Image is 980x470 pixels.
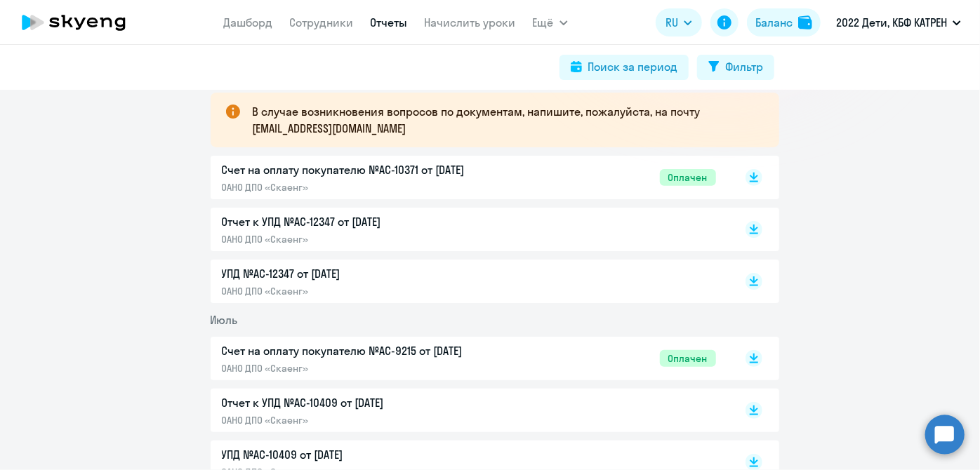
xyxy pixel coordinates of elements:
img: balance [798,15,812,29]
p: ОАНО ДПО «Скаенг» [222,285,517,297]
span: Оплачен [660,169,716,186]
div: Баланс [755,14,793,31]
button: Балансbalance [747,8,821,36]
p: ОАНО ДПО «Скаенг» [222,414,517,427]
p: В случае возникновения вопросов по документам, напишите, пожалуйста, на почту [EMAIL_ADDRESS][DOM... [253,103,754,137]
p: УПД №AC-10409 от [DATE] [222,446,517,463]
button: 2022 Дети, КБФ КАТРЕН [829,6,968,39]
p: Счет на оплату покупателю №AC-10371 от [DATE] [222,161,517,178]
p: ОАНО ДПО «Скаенг» [222,181,517,194]
span: Июль [211,313,238,327]
p: УПД №AC-12347 от [DATE] [222,265,517,282]
button: Фильтр [697,55,774,80]
p: Отчет к УПД №AC-10409 от [DATE] [222,394,517,411]
a: Отчет к УПД №AC-12347 от [DATE]ОАНО ДПО «Скаенг» [222,213,716,246]
span: Ещё [533,14,554,31]
a: Отчеты [371,15,408,29]
a: УПД №AC-12347 от [DATE]ОАНО ДПО «Скаенг» [222,265,716,297]
button: RU [656,8,702,36]
a: Дашборд [224,15,273,29]
a: Счет на оплату покупателю №AC-10371 от [DATE]ОАНО ДПО «Скаенг»Оплачен [222,161,716,194]
p: ОАНО ДПО «Скаенг» [222,362,517,375]
a: Счет на оплату покупателю №AC-9215 от [DATE]ОАНО ДПО «Скаенг»Оплачен [222,342,716,375]
span: Оплачен [660,350,716,367]
span: RU [666,14,678,31]
a: Отчет к УПД №AC-10409 от [DATE]ОАНО ДПО «Скаенг» [222,394,716,427]
p: 2022 Дети, КБФ КАТРЕН [836,14,947,31]
p: Отчет к УПД №AC-12347 от [DATE] [222,213,517,230]
p: ОАНО ДПО «Скаенг» [222,233,517,246]
div: Фильтр [725,58,763,75]
button: Поиск за период [559,55,689,80]
a: Сотрудники [290,15,354,29]
button: Ещё [533,8,568,36]
p: Счет на оплату покупателю №AC-9215 от [DATE] [222,342,517,359]
div: Поиск за период [588,58,677,75]
a: Начислить уроки [425,15,516,29]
